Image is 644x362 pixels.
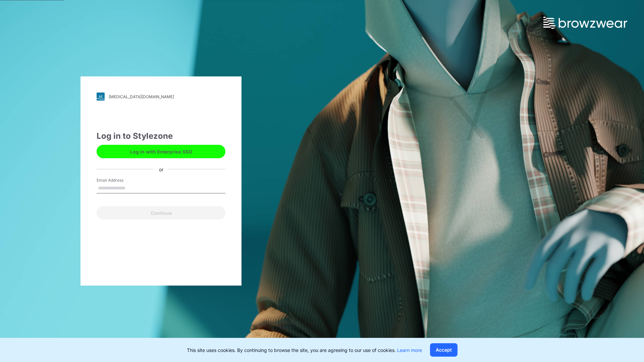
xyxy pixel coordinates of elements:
[109,94,174,99] div: [MEDICAL_DATA][DOMAIN_NAME]
[154,166,169,173] div: or
[430,343,458,357] button: Accept
[97,130,225,142] div: Log in to Stylezone
[543,17,627,29] img: browzwear-logo.73288ffb.svg
[97,93,105,101] img: svg+xml;base64,PHN2ZyB3aWR0aD0iMjgiIGhlaWdodD0iMjgiIHZpZXdCb3g9IjAgMCAyOCAyOCIgZmlsbD0ibm9uZSIgeG...
[187,347,422,354] p: This site uses cookies. By continuing to browse the site, you are agreeing to our use of cookies.
[97,145,225,158] button: Log in with Enterprise SSO
[97,177,144,183] label: Email Address
[397,347,422,353] a: Learn more
[97,93,225,101] a: [MEDICAL_DATA][DOMAIN_NAME]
